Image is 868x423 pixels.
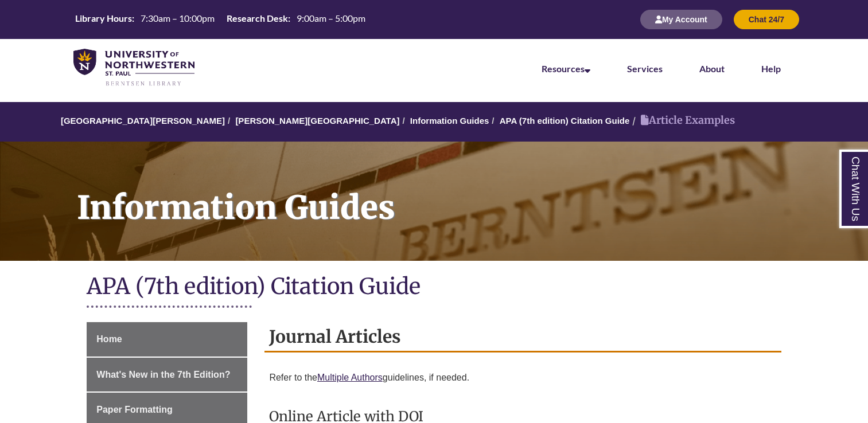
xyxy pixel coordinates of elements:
[269,364,776,391] p: Refer to the guidelines, if needed.
[317,373,383,382] a: Multiple Authors
[264,322,781,352] h2: Journal Articles
[542,63,590,74] a: Resources
[96,405,172,414] span: Paper Formatting
[64,142,868,246] h1: Information Guides
[640,14,722,24] a: My Account
[235,116,399,126] a: [PERSON_NAME][GEOGRAPHIC_DATA]
[500,116,630,126] a: APA (7th edition) Citation Guide
[61,116,225,126] a: [GEOGRAPHIC_DATA][PERSON_NAME]
[87,272,781,303] h1: APA (7th edition) Citation Guide
[734,14,799,24] a: Chat 24/7
[734,10,799,29] button: Chat 24/7
[761,63,781,74] a: Help
[71,12,136,25] th: Library Hours:
[96,370,230,379] span: What's New in the 7th Edition?
[87,322,247,357] a: Home
[297,13,365,23] span: 9:00am – 5:00pm
[627,63,663,74] a: Services
[629,112,735,129] li: Article Examples
[73,49,194,87] img: UNWSP Library Logo
[71,12,370,26] table: Hours Today
[96,334,122,344] span: Home
[699,63,725,74] a: About
[410,116,489,126] a: Information Guides
[87,358,247,392] a: What's New in the 7th Edition?
[640,10,722,29] button: My Account
[141,13,215,23] span: 7:30am – 10:00pm
[71,12,370,28] a: Hours Today
[222,12,292,25] th: Research Desk:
